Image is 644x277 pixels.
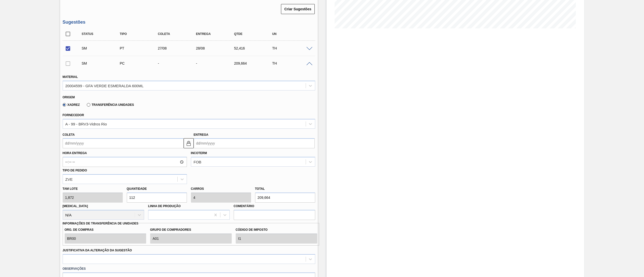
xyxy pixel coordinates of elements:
div: 20004599 - GFA VERDE ESMERALDA 600ML [65,83,144,88]
div: Sugestão Manual [80,46,124,50]
label: [MEDICAL_DATA] [63,204,88,208]
label: Grupo de Compradores [150,226,232,234]
div: A - 99 - BRV3-Vidros Rio [65,122,107,126]
label: Total [255,187,265,191]
div: Criar Sugestões [281,4,315,15]
button: Criar Sugestões [281,4,314,14]
label: Observações [63,265,315,272]
label: Xadrez [63,103,80,107]
div: Qtde [233,32,276,36]
div: TH [271,61,314,65]
label: Justificativa da Alteração da Sugestão [63,249,132,252]
div: Status [80,32,124,36]
img: locked [186,140,192,146]
div: ZVE [65,177,73,181]
label: Tipo de pedido [63,169,87,172]
div: 28/08/2025 [195,46,238,50]
label: Hora Entrega [63,150,187,157]
div: FOB [194,160,202,164]
h3: Sugestões [63,20,315,25]
div: - [156,61,200,65]
label: Informações de Transferência de Unidades [63,222,139,225]
div: Coleta [156,32,200,36]
div: TH [271,46,314,50]
div: Pedido de Transferência [118,46,162,50]
label: Fornecedor [63,113,84,117]
div: Sugestão Manual [80,61,124,65]
div: UN [271,32,314,36]
input: dd/mm/yyyy [194,138,315,148]
label: Coleta [63,133,75,136]
label: Tam lote [63,185,123,193]
label: Código de Imposto [236,226,317,234]
label: Material [63,75,78,79]
label: Linha de Produção [148,204,181,208]
label: Org. de Compras [65,226,146,234]
div: 27/08/2025 [156,46,200,50]
label: Transferência Unidades [87,103,134,107]
div: 209,664 [233,61,276,65]
input: dd/mm/yyyy [63,138,184,148]
label: Carros [191,187,204,191]
div: 52,416 [233,46,276,50]
div: - [195,61,238,65]
div: Entrega [195,32,238,36]
label: Comentário [234,203,315,210]
div: Tipo [118,32,162,36]
label: Incoterm [191,151,207,155]
div: Pedido de Compra [118,61,162,65]
label: Origem [63,96,75,99]
label: Entrega [194,133,209,136]
label: Quantidade [127,187,147,191]
button: locked [184,138,194,148]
